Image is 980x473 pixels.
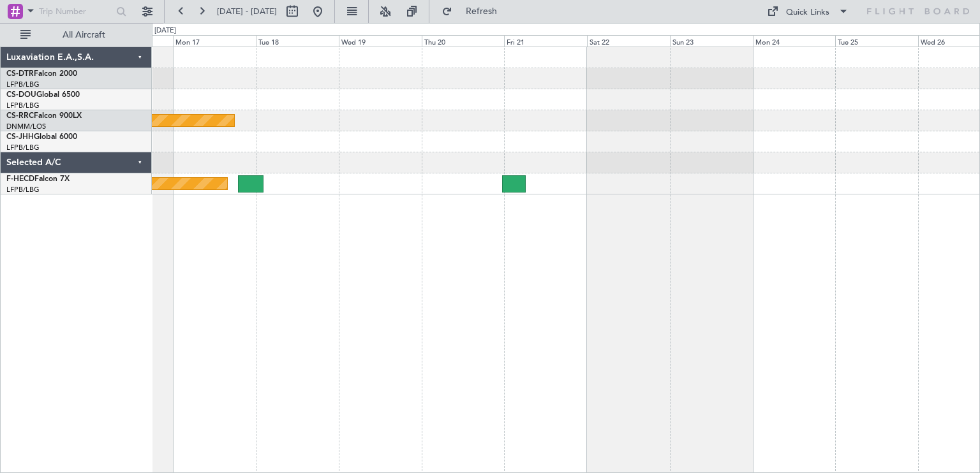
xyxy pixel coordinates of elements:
a: DNMM/LOS [6,122,46,131]
a: LFPB/LBG [6,143,40,152]
div: Fri 21 [504,35,587,47]
span: Refresh [455,7,509,16]
div: [DATE] [154,25,176,36]
div: Tue 18 [256,35,339,47]
div: Mon 24 [753,35,836,47]
a: LFPB/LBG [6,80,40,89]
button: Quick Links [761,1,855,22]
div: Sat 22 [587,35,670,47]
div: Wed 19 [339,35,422,47]
div: Thu 20 [422,35,505,47]
span: F-HECD [6,175,34,183]
div: Mon 17 [173,35,256,47]
span: CS-RRC [6,112,34,120]
a: CS-JHHGlobal 6000 [6,133,77,141]
span: CS-DOU [6,91,36,99]
button: Refresh [436,1,512,22]
input: Trip Number [39,2,112,21]
a: CS-DOUGlobal 6500 [6,91,80,99]
span: All Aircraft [33,31,135,40]
button: All Aircraft [14,25,138,45]
span: CS-DTR [6,70,34,78]
span: CS-JHH [6,133,34,141]
a: CS-DTRFalcon 2000 [6,70,77,78]
div: Quick Links [786,6,829,19]
a: LFPB/LBG [6,185,40,194]
div: Tue 25 [835,35,918,47]
a: CS-RRCFalcon 900LX [6,112,82,120]
div: Sun 23 [670,35,753,47]
a: LFPB/LBG [6,101,40,110]
span: [DATE] - [DATE] [217,6,277,17]
a: F-HECDFalcon 7X [6,175,70,183]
